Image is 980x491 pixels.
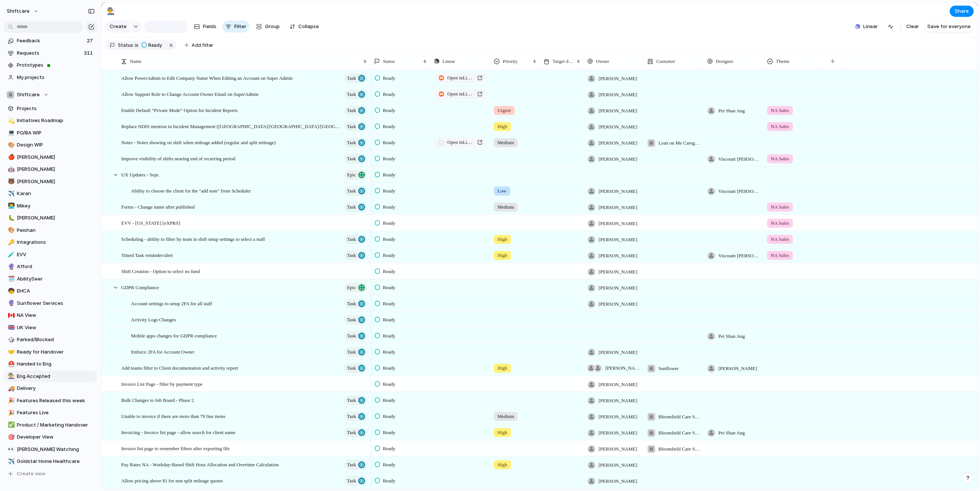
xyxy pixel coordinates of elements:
a: 👀[PERSON_NAME] Watching [4,444,97,455]
span: Linear [442,58,455,65]
div: 🤝 [8,348,13,356]
a: 🤝Ready for Handover [4,346,97,358]
button: ✅ [7,421,14,429]
span: [PERSON_NAME] [599,107,637,115]
div: 🇨🇦NA View [4,310,97,321]
a: 🎨Design WIP [4,139,97,151]
button: Ready [139,41,167,49]
a: 🔮Sunflower Services [4,298,97,309]
span: Group [265,23,280,30]
span: Save for everyone [927,23,971,30]
span: Task [347,250,356,261]
div: 🔮 [8,263,13,271]
button: Task [344,122,367,131]
span: Lean on Me Caregiving Pty Ltd [658,139,700,147]
div: 👨‍🏭 [8,372,13,381]
span: Ready [383,75,395,82]
a: ⛑️Handed to Eng. [4,358,97,370]
span: NA Sales [771,236,789,243]
span: Projects [17,105,95,112]
button: 🔮 [7,263,14,270]
span: [PERSON_NAME] [599,123,637,131]
span: Product / Marketing Handover [17,421,95,429]
span: Task [347,202,356,212]
a: 💻PO/BA WIP [4,127,97,139]
span: Create [110,23,127,30]
span: Task [347,395,356,406]
span: Design WIP [17,141,95,149]
button: Task [344,202,367,212]
span: Task [347,89,356,100]
a: Open inLinear [434,73,487,83]
span: Open in Linear [447,90,474,98]
span: Eng Accepted [17,373,95,380]
button: 🐛 [7,214,14,222]
a: Prototypes [4,60,97,71]
button: Task [344,363,367,373]
span: [PERSON_NAME] [599,155,637,163]
a: 🧒EHCA [4,285,97,297]
span: Task [347,411,356,422]
span: Task [347,73,356,84]
span: Feedback [17,37,85,45]
a: 👨‍🏭Eng Accepted [4,371,97,382]
span: Ready [383,107,395,114]
div: 🎯Developer View [4,431,97,443]
span: Task [347,347,356,357]
span: Open in Linear [447,139,474,146]
button: 🎨 [7,227,14,234]
button: 👀 [7,446,14,453]
span: AbilitySeer [17,275,95,283]
button: Task [344,154,367,164]
span: Task [347,331,356,341]
span: Collapse [298,23,319,30]
span: Task [347,476,356,486]
button: Collapse [286,21,322,33]
span: Task [347,137,356,148]
span: Target date [553,58,573,65]
span: Medium [497,203,514,211]
span: [PERSON_NAME] [17,178,95,185]
button: 🚚 [7,385,14,392]
span: Owner [596,58,609,65]
span: EVV [17,251,95,258]
span: Goldstar Home Healthcare [17,458,95,465]
span: Features Released this week [17,397,95,404]
span: Ready [383,91,395,98]
div: 🎯 [8,433,13,442]
a: 🔮Afford [4,261,97,272]
button: 🐻 [7,178,14,185]
div: 🔮 [8,299,13,307]
button: 🤖 [7,166,14,173]
div: ✈️ [8,457,13,466]
a: 🧪EVV [4,249,97,260]
button: Task [344,73,367,83]
span: Fields [203,23,216,30]
span: Enable Default “Private Mode” Option for Incident Reports [121,106,238,114]
a: Feedback27 [4,35,97,46]
span: High [497,236,507,243]
div: 🚚 [8,384,13,393]
span: Parked/Blocked [17,336,95,343]
span: My projects [17,74,95,81]
span: [PERSON_NAME] [599,91,637,98]
button: is [133,41,140,49]
div: 🎨 [8,141,13,149]
span: Ready [383,139,395,146]
button: 💻 [7,129,14,137]
a: 🎨Peishan [4,225,97,236]
div: 🎉 [8,409,13,417]
button: Fields [191,21,219,33]
button: 🧒 [7,287,14,295]
button: Epic [344,170,367,180]
span: Integrations [17,239,95,246]
span: Task [347,234,356,245]
button: 🤝 [7,348,14,356]
span: NA Sales [771,123,789,130]
div: 🎉Features Released this week [4,395,97,406]
div: 💫Initiatives Roadmap [4,115,97,126]
span: Open in Linear [447,74,474,82]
